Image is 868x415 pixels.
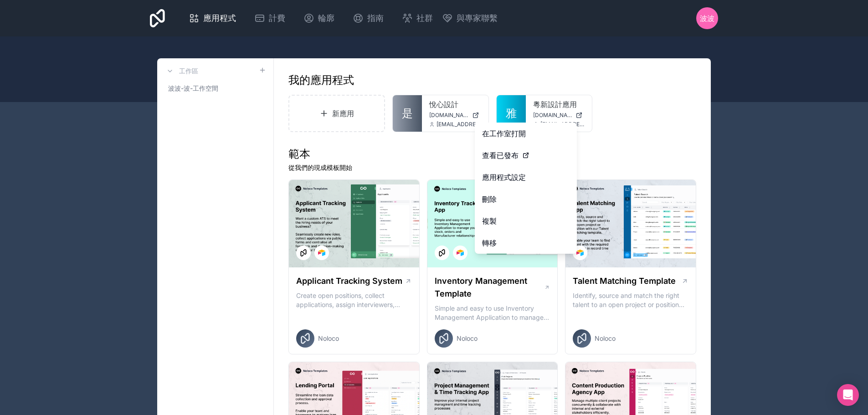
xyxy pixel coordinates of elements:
h1: Talent Matching Template [573,275,676,287]
font: 雅 [506,107,517,120]
h1: Applicant Tracking System [296,275,402,287]
a: 工作區 [164,66,198,77]
a: 粵新設計應用 [533,99,585,110]
font: 新應用 [332,109,354,118]
font: [DOMAIN_NAME] [429,112,473,118]
font: 社群 [416,13,433,23]
font: 工作區 [179,67,198,75]
a: 應用程式 [181,8,243,28]
font: 波波 [700,14,714,23]
a: 雅 [497,95,526,132]
img: Airtable Logo [457,249,464,256]
font: 輪廓 [318,13,334,23]
a: [DOMAIN_NAME] [429,112,481,119]
font: 在工作室打開 [482,129,526,138]
font: 我的應用程式 [288,73,354,87]
font: 查看已發布 [482,151,519,160]
font: [DOMAIN_NAME] [533,112,577,118]
img: Airtable Logo [318,249,325,256]
font: 粵新設計應用 [533,100,577,109]
img: Airtable Logo [576,249,584,256]
a: 計費 [247,8,293,28]
a: 應用程式設定 [475,166,577,188]
a: 社群 [395,8,440,28]
a: [DOMAIN_NAME] [533,112,585,119]
font: 指南 [367,13,384,23]
a: 複製 [475,210,577,232]
span: Noloco [318,334,339,343]
font: [EMAIL_ADDRESS][DOMAIN_NAME] [437,121,529,128]
font: 從我們的現成模板開始 [288,164,352,171]
a: 在工作室打開 [475,123,577,144]
a: 波波-波-工作空間 [164,80,266,97]
p: Simple and easy to use Inventory Management Application to manage your stock, orders and Manufact... [435,304,550,322]
a: 輪廓 [296,8,342,28]
font: 應用程式 [203,13,236,23]
a: 轉移 [475,232,577,254]
div: 開啟 Intercom Messenger [837,384,859,406]
a: 是 [393,95,422,132]
a: 查看已發布 [475,144,577,166]
a: 指南 [345,8,391,28]
font: 波波-波-工作空間 [168,84,218,92]
font: 與專家聯繫 [457,13,498,23]
font: 範本 [288,147,310,160]
font: 是 [402,107,413,120]
p: Identify, source and match the right talent to an open project or position with our Talent Matchi... [573,291,688,309]
span: Noloco [595,334,616,343]
button: 刪除 [475,188,577,210]
font: [EMAIL_ADDRESS][DOMAIN_NAME] [540,121,633,128]
font: 應用程式設定 [482,173,526,182]
span: Noloco [457,334,478,343]
button: 與專家聯繫 [442,12,498,25]
font: 刪除 [482,195,497,204]
font: 悅心設計 [429,100,458,109]
font: 複製 [482,216,497,225]
p: Create open positions, collect applications, assign interviewers, centralise candidate feedback a... [296,291,412,309]
a: 悅心設計 [429,99,481,110]
a: 新應用 [288,95,385,132]
font: 轉移 [482,238,497,247]
font: 計費 [269,13,285,23]
h1: Inventory Management Template [435,275,544,300]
